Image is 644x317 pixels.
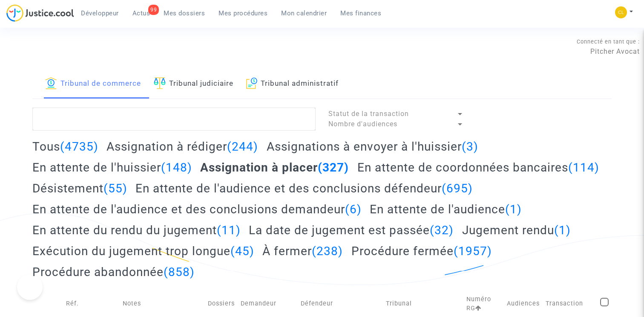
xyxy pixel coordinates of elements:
[154,70,233,99] a: Tribunal judiciaire
[106,139,258,154] h2: Assignation à rédiger
[430,223,454,237] span: (32)
[442,181,473,195] span: (695)
[218,9,267,17] span: Mes procédures
[462,223,571,238] h2: Jugement rendu
[6,4,74,22] img: jc-logo.svg
[370,202,522,217] h2: En attente de l'audience
[217,223,241,237] span: (11)
[17,274,43,300] iframe: Help Scout Beacon - Open
[357,160,599,175] h2: En attente de coordonnées bancaires
[281,9,327,17] span: Mon calendrier
[554,223,571,237] span: (1)
[328,110,409,118] span: Statut de la transaction
[200,160,349,175] h2: Assignation à placer
[74,7,126,20] a: Développeur
[164,265,195,279] span: (858)
[505,202,522,216] span: (1)
[454,244,492,258] span: (1957)
[32,202,362,217] h2: En attente de l'audience et des conclusions demandeur
[615,6,627,18] img: f0b917ab549025eb3af43f3c4438ad5d
[32,139,98,154] h2: Tous
[328,120,397,128] span: Nombre d'audiences
[462,140,478,154] span: (3)
[161,160,192,174] span: (148)
[267,139,478,154] h2: Assignations à envoyer à l'huissier
[45,70,141,99] a: Tribunal de commerce
[103,181,127,195] span: (55)
[132,9,150,17] span: Actus
[568,160,599,174] span: (114)
[351,244,492,259] h2: Procédure fermée
[148,5,159,15] div: 99
[126,7,157,20] a: 99Actus
[246,70,339,99] a: Tribunal administratif
[333,7,388,20] a: Mes finances
[212,7,274,20] a: Mes procédures
[262,244,343,259] h2: À fermer
[154,77,166,89] img: icon-faciliter-sm.svg
[340,9,381,17] span: Mes finances
[32,181,127,196] h2: Désistement
[312,244,343,258] span: (238)
[157,7,212,20] a: Mes dossiers
[577,38,640,45] span: Connecté en tant que :
[274,7,333,20] a: Mon calendrier
[32,265,195,279] h2: Procédure abandonnée
[227,140,258,154] span: (244)
[164,9,205,17] span: Mes dossiers
[32,244,254,259] h2: Exécution du jugement trop longue
[81,9,119,17] span: Développeur
[230,244,254,258] span: (45)
[32,160,192,175] h2: En attente de l'huissier
[249,223,454,238] h2: La date de jugement est passée
[45,77,57,89] img: icon-banque.svg
[345,202,362,216] span: (6)
[135,181,473,196] h2: En attente de l'audience et des conclusions défendeur
[318,160,349,174] span: (327)
[32,223,241,238] h2: En attente du rendu du jugement
[246,77,258,89] img: icon-archive.svg
[60,140,98,154] span: (4735)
